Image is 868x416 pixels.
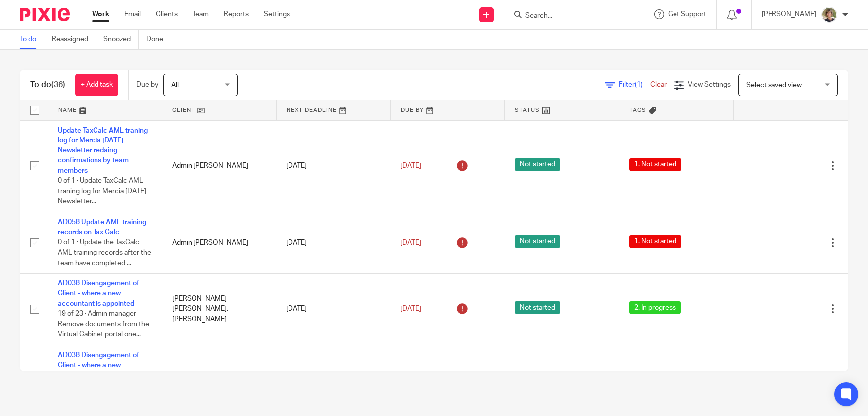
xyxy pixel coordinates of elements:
a: Clients [156,9,178,19]
td: [DATE] [276,120,390,212]
a: AD038 Disengagement of Client - where a new accountant is appointed [58,352,139,379]
a: Settings [264,9,290,19]
span: Filter [619,81,650,88]
a: To do [20,30,44,49]
span: Get Support [668,11,706,18]
span: 2. In progress [629,301,681,314]
td: [PERSON_NAME] [PERSON_NAME], [PERSON_NAME] [162,274,277,345]
span: View Settings [688,81,731,88]
img: High%20Res%20Andrew%20Price%20Accountants_Poppy%20Jakes%20photography-1142.jpg [821,7,837,23]
input: Search [524,12,614,21]
a: AD058 Update AML training records on Tax Calc [58,219,146,236]
span: 0 of 1 · Update the TaxCalc AML training records after the team have completed ... [58,239,151,267]
a: Reports [224,9,249,19]
a: Update TaxCalc AML traning log for Mercia [DATE] Newsletter redaing confirmations by team members [58,127,148,174]
a: Reassigned [52,30,96,49]
span: Select saved view [746,82,802,89]
p: [PERSON_NAME] [762,9,816,19]
a: Email [124,9,141,19]
span: [DATE] [400,239,421,246]
td: [DATE] [276,212,390,273]
a: + Add task [75,74,118,96]
a: Done [146,30,171,49]
a: Snoozed [103,30,139,49]
span: 1. Not started [629,158,681,171]
td: Admin [PERSON_NAME] [162,120,277,212]
span: Not started [515,301,560,314]
a: Work [92,9,109,19]
span: 1. Not started [629,235,681,248]
td: [DATE] [276,274,390,345]
p: Due by [136,80,158,90]
h1: To do [30,80,65,90]
span: Not started [515,235,560,248]
span: All [171,82,179,89]
span: Not started [515,158,560,171]
img: Pixie [20,8,70,21]
span: [DATE] [400,162,421,169]
td: Admin [PERSON_NAME] [162,212,277,273]
a: AD038 Disengagement of Client - where a new accountant is appointed [58,280,139,307]
span: Tags [629,107,646,113]
span: 19 of 23 · Admin manager - Remove documents from the Virtual Cabinet portal one... [58,310,149,338]
span: (1) [635,81,643,88]
a: Clear [650,81,667,88]
span: 0 of 1 · Update TaxCalc AML traning log for Mercia [DATE] Newsletter... [58,177,146,205]
span: [DATE] [400,305,421,312]
span: (36) [51,81,65,89]
a: Team [193,9,209,19]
